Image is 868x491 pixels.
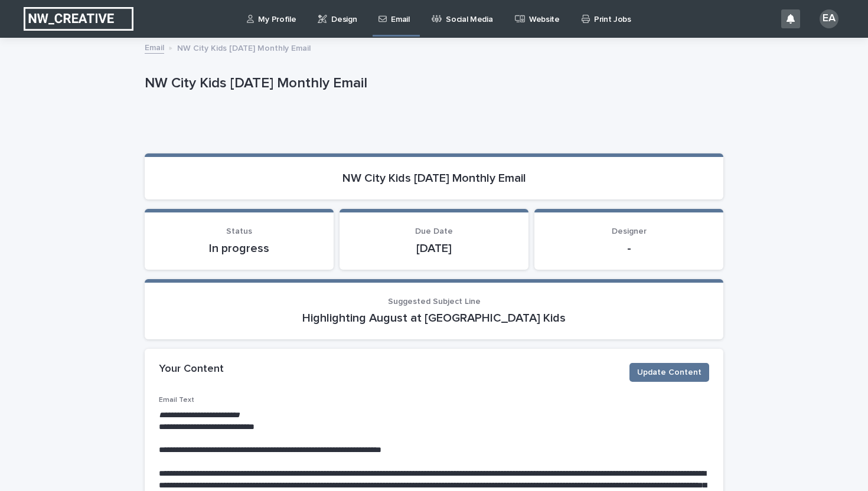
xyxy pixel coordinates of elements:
[415,227,453,235] span: Due Date
[177,41,311,54] p: NW City Kids [DATE] Monthly Email
[145,75,719,92] p: NW City Kids [DATE] Monthly Email
[159,397,194,404] span: Email Text
[354,241,514,256] p: [DATE]
[159,311,709,325] p: Highlighting August at [GEOGRAPHIC_DATA] Kids
[226,227,252,235] span: Status
[159,171,709,185] p: NW City Kids [DATE] Monthly Email
[145,40,164,54] a: Email
[629,363,709,382] button: Update Content
[820,9,838,28] div: EA
[159,241,319,256] p: In progress
[549,241,709,256] p: -
[612,227,647,235] span: Designer
[637,366,701,378] span: Update Content
[388,297,481,306] span: Suggested Subject Line
[24,7,133,31] img: EUIbKjtiSNGbmbK7PdmN
[159,363,224,376] h2: Your Content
